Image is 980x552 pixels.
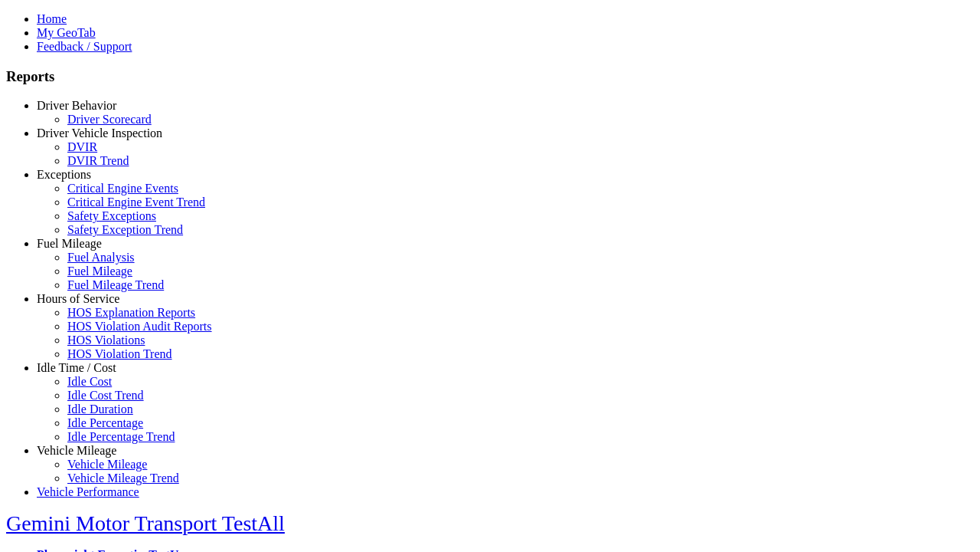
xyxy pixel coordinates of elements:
[37,127,162,140] a: Driver Vehicle Inspection
[6,68,974,85] h3: Reports
[67,113,152,126] a: Driver Scorecard
[67,306,195,319] a: HOS Explanation Reports
[67,430,175,443] a: Idle Percentage Trend
[67,416,143,429] a: Idle Percentage
[67,333,145,347] a: HOS Violations
[67,472,179,485] a: Vehicle Mileage Trend
[67,195,205,209] a: Critical Engine Event Trend
[37,485,139,498] a: Vehicle Performance
[67,278,164,291] a: Fuel Mileage Trend
[37,292,119,305] a: Hours of Service
[67,320,212,333] a: HOS Violation Audit Reports
[37,237,102,250] a: Fuel Mileage
[67,251,135,264] a: Fuel Analysis
[37,26,96,39] a: My GeoTab
[37,99,116,112] a: Driver Behavior
[67,458,147,471] a: Vehicle Mileage
[67,389,144,402] a: Idle Cost Trend
[67,375,112,388] a: Idle Cost
[67,182,178,195] a: Critical Engine Events
[67,209,156,222] a: Safety Exceptions
[37,361,116,374] a: Idle Time / Cost
[37,40,132,53] a: Feedback / Support
[67,347,172,360] a: HOS Violation Trend
[67,140,97,153] a: DVIR
[67,223,183,236] a: Safety Exception Trend
[37,168,91,181] a: Exceptions
[37,12,67,25] a: Home
[67,264,132,278] a: Fuel Mileage
[67,154,129,167] a: DVIR Trend
[37,444,116,457] a: Vehicle Mileage
[6,511,285,535] a: Gemini Motor Transport TestAll
[67,402,133,416] a: Idle Duration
